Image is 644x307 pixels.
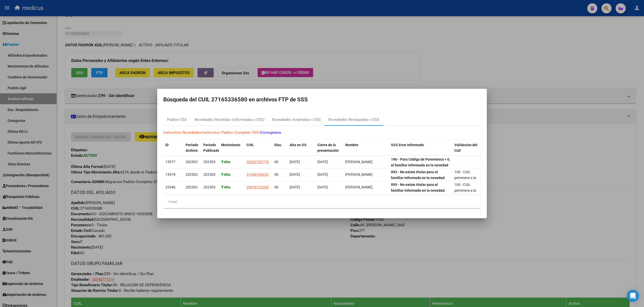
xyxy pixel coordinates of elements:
[274,143,282,147] span: Disc.
[452,140,480,156] datatable-header-cell: Validacion del Cuil
[219,140,244,156] datatable-header-cell: Movimiento
[203,172,216,177] span: 202503
[454,183,476,198] span: 100 - CUIL pertenece a la persona - OK
[186,143,198,153] span: Período Archivo
[246,185,269,189] span: 20478724285
[246,172,269,177] span: 27468769242
[163,95,481,104] h2: Búsqueda del CUIL 27165336580 en archivos FTP de SSS
[165,185,175,189] span: 22946
[274,159,285,165] div: 00
[480,140,508,156] datatable-header-cell: Cuil Error
[165,143,169,147] span: ID
[317,185,328,189] span: [DATE]
[202,130,259,135] a: Instructivo Padron Completo SSS
[203,143,220,153] span: Período Publicado
[221,160,230,164] strong: Alta
[345,143,358,147] span: Nombre
[345,172,372,177] span: [PERSON_NAME]
[391,183,445,192] strong: 093 - No existe titular para el familiar informado en la novedad.
[272,140,288,156] datatable-header-cell: Disc.
[272,117,321,123] div: Novedades Aceptadas x SSS
[186,160,198,164] span: 202502
[163,140,184,156] datatable-header-cell: ID
[391,157,450,190] strong: 196 - Para Código de Parentesco > 0, el familiar informado en la novedad de alta tiene una DDJJ p...
[163,130,481,136] p: - -
[163,195,481,208] div: 3 total
[163,130,201,135] a: Instructivo Novedades
[391,143,424,147] span: SSS Error Informado
[290,143,307,147] span: Alta en OS
[288,140,315,156] datatable-header-cell: Alta en OS
[317,160,328,164] span: [DATE]
[343,140,389,156] datatable-header-cell: Nombre
[345,160,372,164] span: [PERSON_NAME]
[317,143,339,153] span: Cierre de la presentación
[186,172,198,177] span: 202502
[315,140,343,156] datatable-header-cell: Cierre de la presentación
[221,172,230,177] strong: Alta
[201,140,219,156] datatable-header-cell: Período Publicado
[186,185,198,189] span: 202502
[627,290,639,302] div: Open Intercom Messenger
[454,143,477,153] span: Validacion del Cuil
[260,130,281,135] a: Cronograma
[345,185,372,189] span: [PERSON_NAME]
[274,184,285,190] div: 00
[221,143,240,147] span: Movimiento
[165,172,175,177] span: 15978
[290,185,300,189] span: [DATE]
[167,117,187,123] div: Padrón SSS
[290,160,300,164] span: [DATE]
[391,170,445,180] strong: 093 - No existe titular para el familiar informado en la novedad.
[221,185,230,189] strong: Alta
[328,117,379,123] div: Novedades Rechazadas x SSS
[246,160,269,164] span: 20202783776
[203,160,216,164] span: 202503
[274,172,285,178] div: 00
[389,140,452,156] datatable-header-cell: SSS Error Informado
[454,170,476,186] span: 100 - CUIL pertenece a la persona - OK
[244,140,272,156] datatable-header-cell: CUIL
[165,160,175,164] span: 15977
[246,143,254,147] span: CUIL
[184,140,201,156] datatable-header-cell: Período Archivo
[317,172,328,177] span: [DATE]
[194,117,264,123] div: Novedades Recibidas (informadas x SSS)
[203,185,216,189] span: 202503
[290,172,300,177] span: [DATE]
